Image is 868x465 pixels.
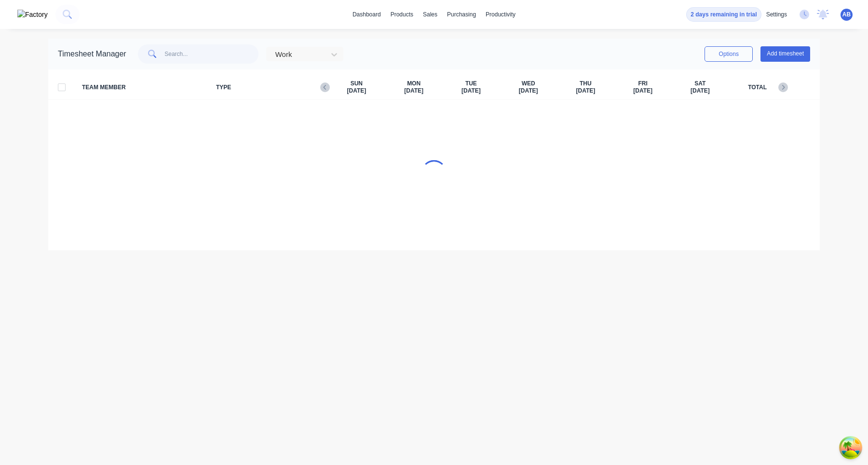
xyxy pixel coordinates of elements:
div: sales [418,7,442,22]
img: Factory [17,10,48,20]
span: [DATE] [404,87,423,95]
span: [DATE] [519,87,538,95]
span: [DATE] [691,87,710,95]
button: 2 days remaining in trial [686,7,761,22]
div: purchasing [442,7,481,22]
span: SUN [351,80,363,88]
input: Search... [164,44,258,64]
span: AB [842,10,851,19]
span: TOTAL [729,80,786,95]
span: FRI [638,80,647,88]
span: SAT [694,80,705,88]
span: TYPE [212,80,328,95]
div: Timesheet Manager [58,48,126,60]
div: products [386,7,418,22]
span: WED [522,80,535,88]
span: TUE [465,80,477,88]
a: dashboard [348,7,386,22]
span: TEAM MEMBER [82,80,212,95]
span: [DATE] [633,87,652,95]
button: Options [705,46,753,62]
span: THU [580,80,592,88]
button: Open Tanstack query devtools [841,438,860,457]
span: MON [407,80,420,88]
button: Add timesheet [760,46,810,62]
div: settings [761,7,792,22]
div: productivity [481,7,520,22]
span: [DATE] [461,87,481,95]
span: [DATE] [347,87,366,95]
span: [DATE] [576,87,595,95]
